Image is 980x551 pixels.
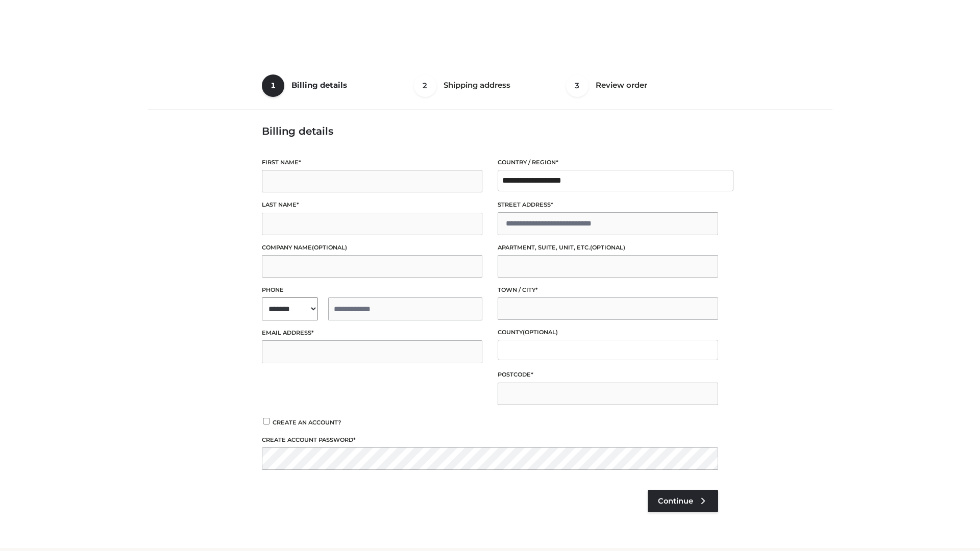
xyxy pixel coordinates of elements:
label: County [498,328,718,337]
label: First name [262,158,482,167]
label: Email address [262,328,482,338]
span: 1 [262,74,284,97]
label: Country / Region [498,158,718,167]
label: Postcode [498,370,718,380]
label: Create account password [262,435,718,445]
input: Create an account? [262,418,271,424]
label: Town / City [498,285,718,295]
span: Review order [596,80,647,90]
label: Company name [262,243,482,253]
label: Apartment, suite, unit, etc. [498,243,718,253]
label: Phone [262,285,482,295]
span: Continue [658,496,693,506]
label: Street address [498,200,718,210]
span: (optional) [523,329,558,336]
span: Billing details [291,80,347,90]
span: (optional) [590,244,625,251]
span: (optional) [312,244,347,251]
span: Create an account? [273,419,341,426]
span: Shipping address [444,80,510,90]
label: Last name [262,200,482,210]
span: 2 [414,74,436,97]
a: Continue [648,490,718,512]
h3: Billing details [262,125,718,137]
span: 3 [566,74,589,97]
